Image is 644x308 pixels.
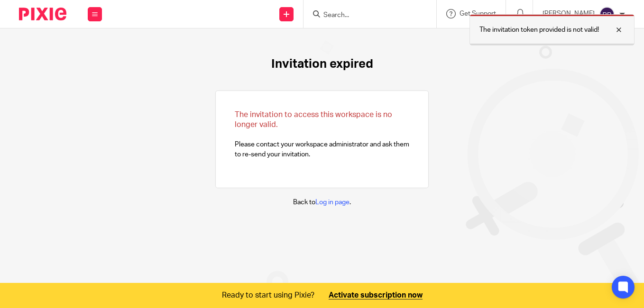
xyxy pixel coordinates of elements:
a: Log in page [315,199,350,206]
img: svg%3E [599,7,615,22]
p: Back to . [293,198,351,207]
p: The invitation token provided is not valid! [479,25,599,35]
span: The invitation to access this workspace is no longer valid. [235,111,392,128]
p: Please contact your workspace administrator and ask them to re-send your invitation. [235,110,409,159]
h1: Invitation expired [271,57,373,72]
img: Pixie [19,8,66,20]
